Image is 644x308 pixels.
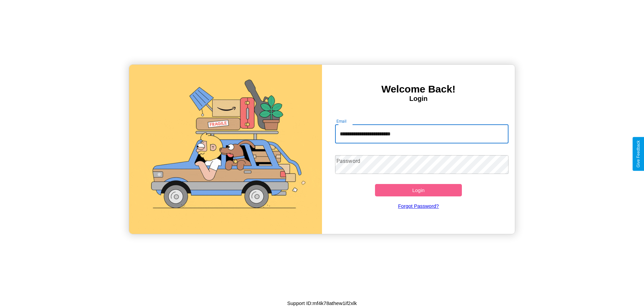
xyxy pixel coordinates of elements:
h3: Welcome Back! [322,83,515,95]
div: Give Feedback [636,140,641,168]
button: Login [375,184,462,196]
label: Email [336,118,347,124]
h4: Login [322,95,515,103]
p: Support ID: mf4k78athew1if2xlk [287,299,357,308]
img: gif [129,65,322,234]
a: Forgot Password? [332,196,505,215]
